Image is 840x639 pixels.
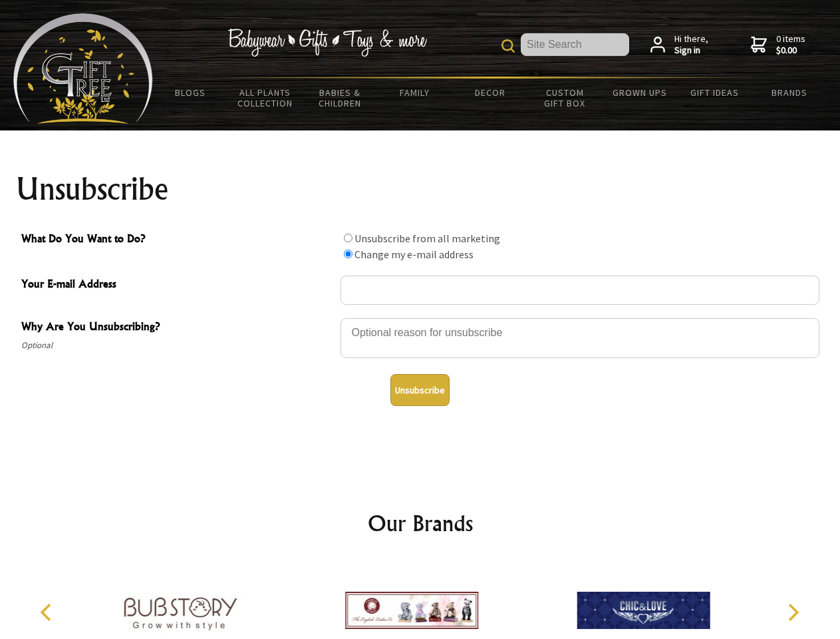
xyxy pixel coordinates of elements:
a: Grown Ups [602,79,677,106]
label: Unsubscribe from all marketing [354,232,500,245]
a: Babies & Children [303,79,378,117]
h2: Our Brands [27,507,814,539]
img: Babywear - Gifts - Toys & more [227,29,427,57]
span: Optional [21,337,334,353]
a: All Plants Collection [228,79,303,117]
span: Your E-mail Address [21,276,334,295]
a: Family [378,79,453,106]
label: Change my e-mail address [354,248,474,261]
input: Your E-mail Address [341,276,819,305]
a: Gift Ideas [677,79,752,106]
a: Decor [452,79,527,106]
a: Hi there,Sign in [650,33,708,57]
button: Previous [33,598,63,627]
strong: Sign in [674,45,708,57]
a: Brands [752,79,827,106]
span: What Do You Want to Do? [21,230,334,250]
a: Custom Gift Box [527,79,603,117]
a: BLOGS [153,79,228,106]
span: 0 items [776,33,805,57]
a: 0 items$0.00 [751,33,805,57]
strong: $0.00 [776,45,805,57]
img: product search [501,39,515,53]
span: Hi there, [674,33,708,57]
span: Why Are You Unsubscribing? [21,318,334,337]
h1: Unsubscribe [16,173,825,205]
img: Babyware - Gifts - Toys and more... [13,13,153,124]
input: What Do You Want to Do? [344,250,352,258]
input: Site Search [521,33,629,56]
input: What Do You Want to Do? [344,234,352,242]
button: Unsubscribe [390,374,450,406]
textarea: Why Are You Unsubscribing? [341,318,819,358]
button: Next [778,598,807,627]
